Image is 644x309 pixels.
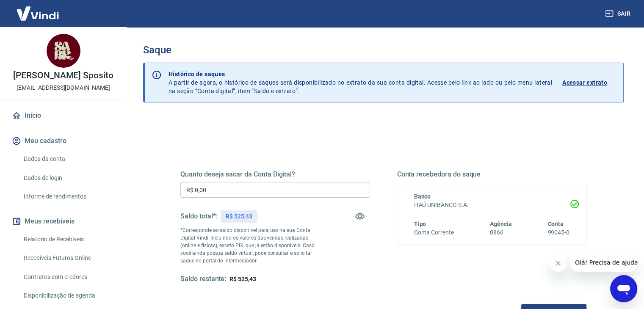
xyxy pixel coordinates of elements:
[562,78,607,87] p: Acessar extrato
[20,249,116,267] a: Recebíveis Futuros Online
[603,6,634,22] button: Sair
[47,34,80,68] img: 746cb758-d33a-44bf-ad13-d82538683800.jpeg
[490,221,512,227] span: Agência
[414,201,570,210] h6: ITAÚ UNIBANCO S.A.
[547,228,569,237] h6: 99045-0
[180,226,323,265] p: *Corresponde ao saldo disponível para uso na sua Conta Digital Vindi. Incluindo os valores das ve...
[610,275,637,302] iframe: Botão para abrir a janela de mensagens
[180,170,370,179] h5: Quanto deseja sacar da Conta Digital?
[570,253,637,272] iframe: Mensagem da empresa
[10,212,116,231] button: Meus recebíveis
[17,83,110,92] p: [EMAIL_ADDRESS][DOMAIN_NAME]
[20,231,116,248] a: Relatório de Recebíveis
[169,70,552,95] p: A partir de agora, o histórico de saques será disponibilizado no extrato da sua conta digital. Ac...
[143,44,624,56] h3: Saque
[20,287,116,304] a: Disponibilização de agenda
[562,70,616,95] a: Acessar extrato
[10,132,116,150] button: Meu cadastro
[20,188,116,205] a: Informe de rendimentos
[20,268,116,286] a: Contratos com credores
[397,170,587,179] h5: Conta recebedora do saque
[490,228,512,237] h6: 0866
[547,221,564,227] span: Conta
[10,106,116,125] a: Início
[414,193,431,200] span: Banco
[13,71,113,80] p: [PERSON_NAME] Sposito
[414,221,426,227] span: Tipo
[20,169,116,187] a: Dados de login
[180,212,217,221] h5: Saldo total*:
[180,275,226,284] h5: Saldo restante:
[229,276,256,282] span: R$ 525,43
[414,228,454,237] h6: Conta Corrente
[10,0,65,26] img: Vindi
[5,6,71,13] span: Olá! Precisa de ajuda?
[20,150,116,168] a: Dados da conta
[550,255,567,272] iframe: Fechar mensagem
[226,212,252,221] p: R$ 525,43
[169,70,552,78] p: Histórico de saques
